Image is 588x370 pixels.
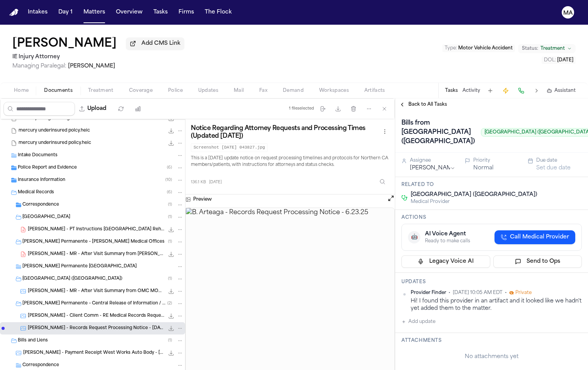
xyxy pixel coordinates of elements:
[19,140,91,147] span: mercury underinsured policy.heic
[289,106,314,111] div: 1 file selected
[462,88,480,94] button: Activity
[401,182,582,188] h3: Related to
[22,239,165,245] span: [PERSON_NAME] Permanente – [PERSON_NAME] Medical Offices
[191,143,268,152] code: Screenshot [DATE] 043827.jpg
[449,290,450,296] span: •
[28,313,164,319] span: [PERSON_NAME] - Client Comm - RE Medical Records Request - [DATE]
[540,46,565,52] span: Treatment
[485,85,496,96] button: Add Task
[167,301,172,306] span: ( 2 )
[167,166,172,170] span: ( 6 )
[167,250,175,258] button: Download B. Arteaga - MR - After Visit Summary from Kaiser Permanente - 2.19.25
[515,290,532,296] span: Private
[129,88,153,94] span: Coverage
[234,88,244,94] span: Mail
[453,290,503,296] span: [DATE] 10:05 AM EDT
[168,215,172,219] span: ( 1 )
[510,233,569,241] span: Call Medical Provider
[401,215,582,221] h3: Actions
[401,338,582,344] h3: Attachments
[410,157,455,164] div: Assignee
[398,117,478,148] h1: Bills from [GEOGRAPHIC_DATA] ([GEOGRAPHIC_DATA])
[168,88,183,94] span: Police
[364,88,385,94] span: Artifacts
[411,297,582,313] div: Hi! I found this provider in an artifact and it looked like we hadn't yet added them to the matter.
[536,164,571,172] button: Set due date
[473,164,493,172] button: Normal
[22,276,122,282] span: [GEOGRAPHIC_DATA] ([GEOGRAPHIC_DATA])
[12,63,66,69] span: Managing Paralegal:
[167,226,175,233] button: Download B. Arteaga - PT Instructions Rancho San Antonio Rehab - 3.4.25
[500,85,511,96] button: Create Immediate Task
[12,52,184,62] h2: IE Injury Attorney
[401,317,435,326] button: Add update
[547,88,576,94] button: Assistant
[28,251,164,258] span: [PERSON_NAME] - MR - After Visit Summary from [PERSON_NAME] Permanente - [DATE]
[536,157,582,164] div: Due date
[113,5,146,19] a: Overview
[165,178,172,182] span: ( 10 )
[28,325,164,332] span: [PERSON_NAME] - Records Request Processing Notice - [DATE]
[28,226,164,233] span: [PERSON_NAME] - PT Instructions [GEOGRAPHIC_DATA] Rehab - [DATE]
[23,350,164,356] span: [PERSON_NAME] - Payment Receipt West Works Auto Body - [DATE]
[18,177,65,184] span: Insurance Information
[554,88,576,94] span: Assistant
[505,290,507,296] span: •
[516,85,527,96] button: Make a Call
[442,44,515,52] button: Edit Type: Motor Vehicle Accident
[522,46,538,52] span: Status:
[75,102,111,116] button: Upload
[401,353,582,361] div: No attachments yet
[12,37,117,51] button: Edit matter name
[425,238,470,244] div: Ready to make calls
[18,189,54,196] span: Medical Records
[44,88,73,94] span: Documents
[18,165,77,171] span: Police Report and Evidence
[168,203,172,207] span: ( 1 )
[411,191,537,199] span: [GEOGRAPHIC_DATA] ([GEOGRAPHIC_DATA])
[168,338,172,343] span: ( 1 )
[411,199,537,205] span: Medical Provider
[319,88,349,94] span: Workspaces
[167,312,175,320] button: Download B. Arteaga - Client Comm - RE Medical Records Request - 5.30.25
[167,287,175,295] button: Download B. Arteaga - MR - After Visit Summary from OMC MOBD XR R2 - 1.30.25
[168,240,172,244] span: ( 1 )
[458,46,513,51] span: Motor Vehicle Accident
[544,58,556,63] span: DOL :
[28,288,164,295] span: [PERSON_NAME] - MR - After Visit Summary from OMC MOBD XR R2 - [DATE]
[493,255,582,268] button: Send to Ops
[401,255,490,268] button: Legacy Voice AI
[19,128,90,134] span: mercury underinsured polcy.heic
[387,194,395,202] button: Open preview
[12,37,117,51] h1: [PERSON_NAME]
[25,5,51,19] button: Intakes
[411,290,446,296] span: Provider Finder
[198,88,218,94] span: Updates
[175,5,197,19] a: Firms
[18,152,58,159] span: Intake Documents
[167,349,175,357] button: Download B. Arteaga - Payment Receipt West Works Auto Body - 2.7.25
[9,9,19,16] a: Home
[22,301,167,307] span: [PERSON_NAME] Permanente – Central Release of Information / Health Information Management Services
[126,37,184,50] button: Add CMS Link
[22,202,59,208] span: Correspondence
[193,196,212,203] h3: Preview
[80,5,108,19] a: Matters
[22,362,59,369] span: Correspondence
[167,324,175,332] button: Download B. Arteaga - Records Request Processing Notice - 6.23.25
[259,88,267,94] span: Fax
[191,125,380,140] h3: Notice Regarding Attorney Requests and Processing Times (Updated [DATE])
[445,88,458,94] button: Tasks
[401,279,582,285] h3: Updates
[68,63,115,69] span: [PERSON_NAME]
[9,9,19,16] img: Finch Logo
[209,179,222,185] span: [DATE]
[557,58,573,63] span: [DATE]
[3,102,75,116] input: Search files
[387,194,395,204] button: Open preview
[55,5,76,19] button: Day 1
[22,214,70,221] span: [GEOGRAPHIC_DATA]
[191,179,206,185] span: 136.1 KB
